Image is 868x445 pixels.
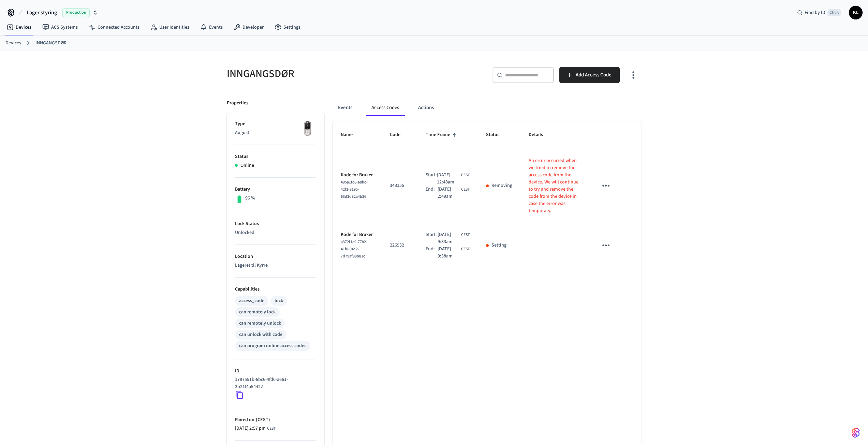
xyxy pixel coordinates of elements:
div: End: [426,246,437,260]
span: Time Frame [426,130,459,140]
p: Paired on [235,416,316,424]
table: sticky table [333,121,642,268]
a: ACS Systems [37,21,83,33]
button: KL [849,6,863,19]
span: [DATE] 2:49am [438,186,460,200]
img: SeamLogoGradient.69752ec5.svg [852,427,860,438]
p: Properties [227,100,248,107]
span: ( CEST ) [254,416,270,423]
div: Europe/Oslo [437,172,470,186]
p: ID [235,368,316,375]
p: Online [240,162,254,169]
button: Actions [413,100,439,116]
a: Settings [269,21,306,33]
div: Europe/Oslo [438,231,470,246]
span: Ctrl K [827,9,841,16]
a: Events [195,21,228,33]
div: can remotely unlock [239,320,281,327]
a: INNGANGSDØR [35,40,67,47]
span: CEST [461,172,470,178]
button: Events [333,100,358,116]
p: Lock Status [235,220,316,227]
p: 226932 [390,242,409,249]
h5: INNGANGSDØR [227,67,430,81]
div: Europe/Oslo [438,246,470,260]
p: Kode for Bruker [341,231,374,238]
p: Location [235,253,316,260]
span: [DATE] 2:57 pm [235,425,266,432]
p: Status [235,153,316,160]
p: Unlocked [235,229,316,236]
p: Setting [491,242,506,249]
div: can remotely lock [239,309,276,316]
span: CEST [267,426,276,432]
div: can unlock with code [239,331,282,338]
p: Capabilities [235,286,316,293]
p: Kode for Bruker [341,172,374,179]
img: Yale Assure Touchscreen Wifi Smart Lock, Satin Nickel, Front [299,120,316,137]
span: Add Access Code [576,71,612,79]
p: Battery [235,186,316,193]
p: Lageret til Kyrre [235,262,316,269]
span: Status [486,130,508,140]
a: Devices [1,21,37,33]
button: Add Access Code [559,67,620,83]
a: Devices [5,40,21,47]
button: Access Codes [366,100,404,116]
span: CEST [461,187,470,193]
div: access_code [239,297,264,305]
span: Find by ID [805,9,825,16]
p: Removing [491,182,512,189]
div: Europe/Oslo [438,186,470,200]
div: Start: [426,172,437,186]
div: Find by IDCtrl K [792,6,846,19]
p: 343155 [390,182,409,189]
a: User Identities [145,21,195,33]
span: Lager styring [27,9,57,17]
span: a372f1a9-7782-41f0-94c2-7d79af98b81c [341,239,367,259]
div: can program online access codes [239,342,306,350]
p: August [235,129,316,136]
span: KL [850,6,862,19]
p: 96 % [245,195,255,202]
p: 1797551b-6bc6-4fd0-a661-3b21f4a54422 [235,376,313,390]
span: [DATE] 9:38am [438,246,460,260]
div: End: [426,186,437,200]
p: An error occurred when we tried to remove the access code from the device. We will continue to tr... [529,157,582,214]
div: ant example [333,100,642,116]
span: CEST [461,246,470,252]
span: Name [341,130,362,140]
p: Type [235,120,316,128]
span: 495a1fc8-a8bc-42f3-8195-63d3d82a4b26 [341,179,368,199]
span: Code [390,130,409,140]
div: Start: [426,231,437,246]
a: Connected Accounts [83,21,145,33]
span: [DATE] 9:33am [438,231,460,246]
div: Europe/Oslo [235,425,276,432]
div: lock [275,297,283,305]
span: [DATE] 12:48am [437,172,460,186]
span: Details [529,130,552,140]
a: Developer [228,21,269,33]
span: CEST [461,232,470,238]
span: Production [62,8,90,17]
